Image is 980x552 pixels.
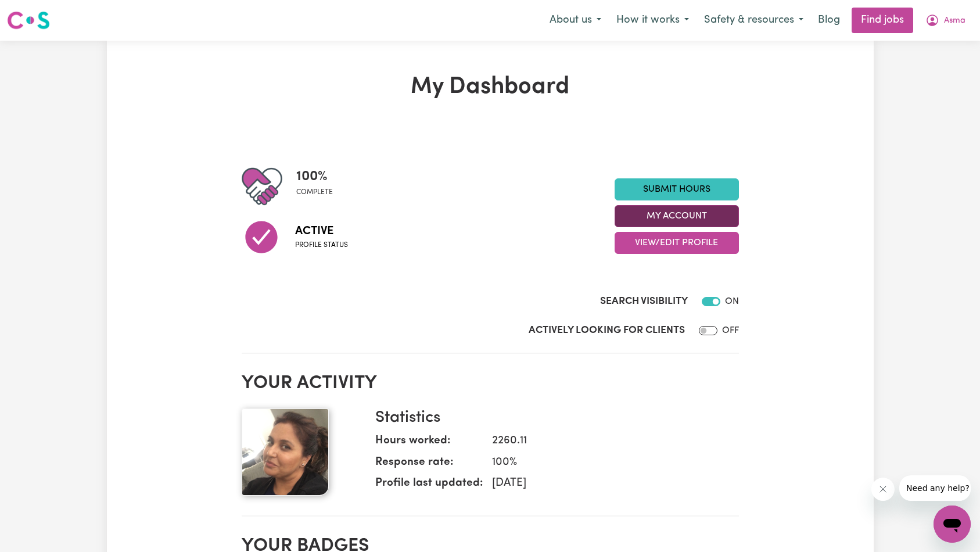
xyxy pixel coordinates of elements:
[542,8,609,33] button: About us
[483,454,730,471] dd: 100 %
[615,178,739,200] a: Submit Hours
[295,240,348,250] span: Profile status
[600,294,688,309] label: Search Visibility
[296,166,342,207] div: Profile completeness: 100%
[934,506,971,543] iframe: Button to launch messaging window
[529,323,685,338] label: Actively Looking for Clients
[722,326,739,335] span: OFF
[615,205,739,227] button: My Account
[899,475,971,501] iframe: Message from company
[871,478,895,501] iframe: Close message
[483,475,730,492] dd: [DATE]
[242,372,739,395] h2: Your activity
[615,232,739,254] button: View/Edit Profile
[609,8,697,33] button: How it works
[375,433,483,454] dt: Hours worked:
[375,408,730,428] h3: Statistics
[852,8,913,33] a: Find jobs
[375,454,483,476] dt: Response rate:
[811,8,847,33] a: Blog
[483,433,730,450] dd: 2260.11
[295,223,348,240] span: Active
[242,408,329,496] img: Your profile picture
[697,8,811,33] button: Safety & resources
[296,187,333,198] span: complete
[296,166,333,187] span: 100 %
[375,475,483,497] dt: Profile last updated:
[725,297,739,306] span: ON
[7,10,50,31] img: Careseekers logo
[918,8,973,33] button: My Account
[944,15,965,27] span: Asma
[242,73,739,101] h1: My Dashboard
[7,7,50,34] a: Careseekers logo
